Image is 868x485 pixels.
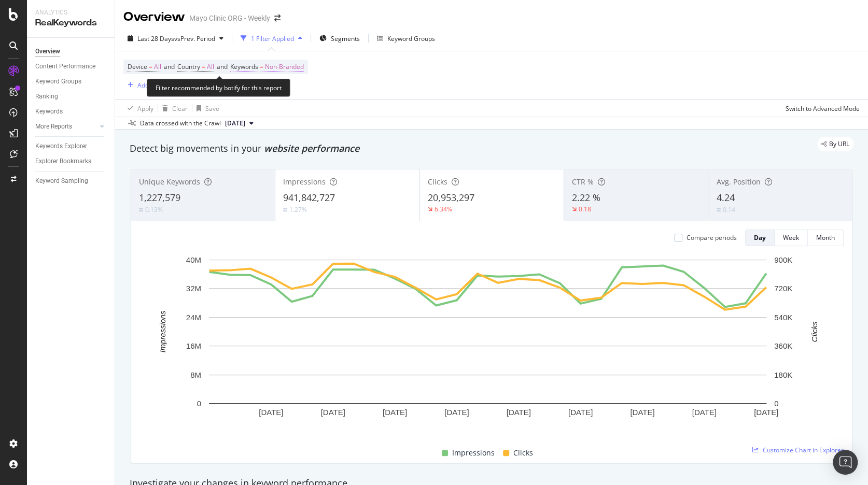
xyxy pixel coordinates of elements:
[452,447,495,459] span: Impressions
[786,104,860,113] div: Switch to Advanced Mode
[35,91,107,102] a: Ranking
[274,15,281,22] div: arrow-right-arrow-left
[829,141,849,147] span: By URL
[35,46,107,57] a: Overview
[164,62,175,71] span: and
[752,446,844,454] a: Customize Chart in Explorer
[833,450,858,475] div: Open Intercom Messenger
[251,34,294,43] div: 1 Filter Applied
[197,399,201,408] text: 0
[123,8,185,26] div: Overview
[723,205,735,214] div: 0.14
[35,141,107,152] a: Keywords Explorer
[35,91,58,102] div: Ranking
[331,34,360,43] span: Segments
[190,370,201,379] text: 8M
[35,121,97,132] a: More Reports
[817,137,853,151] div: legacy label
[35,121,72,132] div: More Reports
[763,446,844,454] span: Customize Chart in Explorer
[35,76,107,87] a: Keyword Groups
[428,191,474,204] span: 20,953,297
[774,370,792,379] text: 180K
[717,191,735,204] span: 4.24
[172,104,188,113] div: Clear
[35,106,63,117] div: Keywords
[35,106,107,117] a: Keywords
[35,141,87,152] div: Keywords Explorer
[783,233,799,242] div: Week
[35,156,107,167] a: Explorer Bookmarks
[137,34,174,43] span: Last 28 Days
[260,62,263,71] span: =
[139,191,180,204] span: 1,227,579
[315,30,364,47] button: Segments
[221,117,258,130] button: [DATE]
[128,62,147,71] span: Device
[158,100,188,117] button: Clear
[205,104,219,113] div: Save
[630,408,654,417] text: [DATE]
[140,119,221,128] div: Data crossed with the Crawl
[147,79,290,97] div: Filter recommended by botify for this report
[149,62,152,71] span: =
[383,408,407,417] text: [DATE]
[572,191,600,204] span: 2.22 %
[137,104,153,113] div: Apply
[289,205,307,214] div: 1.27%
[572,177,594,187] span: CTR %
[774,341,792,350] text: 360K
[154,60,161,74] span: All
[774,399,778,408] text: 0
[139,254,836,435] svg: A chart.
[35,76,81,87] div: Keyword Groups
[35,61,95,72] div: Content Performance
[428,177,447,187] span: Clicks
[123,30,228,47] button: Last 28 DaysvsPrev. Period
[186,313,201,322] text: 24M
[774,255,792,264] text: 900K
[808,230,844,246] button: Month
[387,34,435,43] div: Keyword Groups
[717,177,761,187] span: Avg. Position
[145,205,163,214] div: 0.13%
[189,13,270,23] div: Mayo Clinic ORG - Weekly
[35,61,107,72] a: Content Performance
[692,408,717,417] text: [DATE]
[373,30,439,47] button: Keyword Groups
[192,100,219,117] button: Save
[283,177,326,187] span: Impressions
[207,60,214,74] span: All
[754,233,766,242] div: Day
[35,8,106,17] div: Analytics
[774,284,792,293] text: 720K
[687,233,737,242] div: Compare periods
[230,62,258,71] span: Keywords
[283,191,335,204] span: 941,842,727
[781,100,860,117] button: Switch to Advanced Mode
[745,230,775,246] button: Day
[775,230,808,246] button: Week
[259,408,283,417] text: [DATE]
[717,208,721,211] img: Equal
[507,408,531,417] text: [DATE]
[283,208,287,211] img: Equal
[35,176,88,187] div: Keyword Sampling
[202,62,205,71] span: =
[35,46,60,57] div: Overview
[35,156,91,167] div: Explorer Bookmarks
[186,284,201,293] text: 32M
[35,17,106,29] div: RealKeywords
[186,255,201,264] text: 40M
[810,321,819,341] text: Clicks
[236,30,306,47] button: 1 Filter Applied
[225,119,245,128] span: 2025 Sep. 24th
[158,310,167,352] text: Impressions
[139,208,143,211] img: Equal
[35,176,107,187] a: Keyword Sampling
[174,34,215,43] span: vs Prev. Period
[186,341,201,350] text: 16M
[123,100,153,117] button: Apply
[435,205,452,213] div: 6.34%
[321,408,345,417] text: [DATE]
